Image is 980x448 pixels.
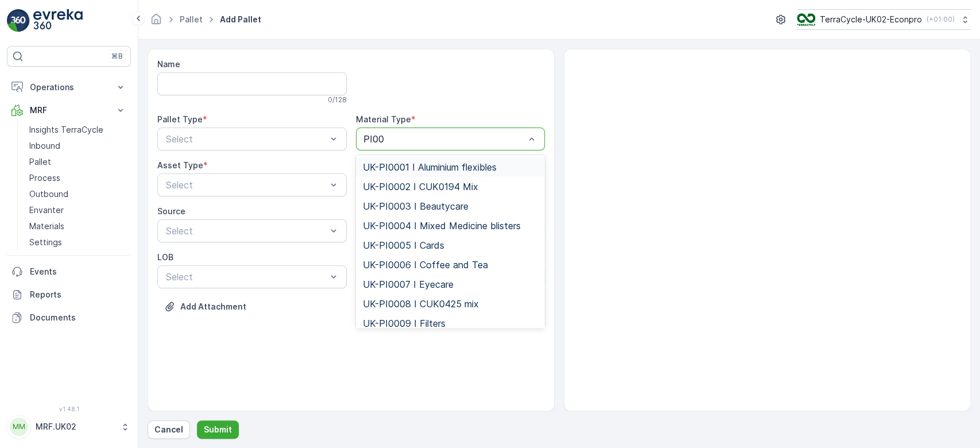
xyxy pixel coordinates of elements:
p: Events [30,266,126,277]
span: FD730 - RoslinCT (RightCycle) [DATE] #1 [38,188,199,198]
p: Operations [30,82,108,93]
span: Total Weight : [10,207,67,217]
a: Materials [25,218,131,234]
p: Outbound [29,188,68,200]
p: Submit [204,424,232,435]
a: Insights TerraCycle [25,122,131,138]
button: MMMRF.UK02 [7,415,131,439]
p: Pallet [29,156,51,168]
span: Name : [10,188,38,198]
a: Reports [7,283,131,306]
p: Cancel [154,424,183,435]
span: UK-PI0002 I CUK0194 Mix [363,181,478,192]
span: FD Pallet [61,264,96,274]
label: Asset Type [157,160,203,170]
label: LOB [157,252,173,262]
img: terracycle_logo_wKaHoWT.png [797,13,815,26]
a: Events [7,260,131,283]
p: Reports [30,289,126,300]
a: Outbound [25,186,131,202]
p: Inbound [29,140,60,152]
p: TerraCycle-UK02-Econpro [820,14,922,25]
a: Pallet [180,14,203,24]
p: Select [166,224,327,238]
span: UK-PI0008 I CUK0425 mix [363,299,479,309]
span: - [64,245,68,255]
a: Inbound [25,138,131,154]
button: Operations [7,76,131,99]
p: Select [166,178,327,192]
span: - [67,207,71,217]
a: Envanter [25,202,131,218]
button: TerraCycle-UK02-Econpro(+01:00) [797,9,971,30]
p: Add Attachment [180,301,246,312]
span: Tare Weight : [10,245,64,255]
span: UK-PI0003 I Beautycare [363,201,468,211]
p: ⌘B [111,52,123,61]
a: Process [25,170,131,186]
p: MRF [30,105,108,116]
span: UK-PI0004 I Mixed Medicine blisters [363,221,521,231]
button: Submit [197,420,239,439]
p: Insights TerraCycle [29,124,103,136]
span: UK-PI0009 I Filters [363,318,446,329]
label: Material Type [356,114,411,124]
span: UK-PI0022 I PPE [49,283,113,293]
a: Documents [7,306,131,329]
label: Source [157,206,185,216]
a: Settings [25,234,131,250]
p: Envanter [29,204,64,216]
button: Upload File [157,298,253,316]
p: Materials [29,221,64,232]
a: Pallet [25,154,131,170]
span: Add Pallet [218,14,264,25]
p: Process [29,172,60,184]
label: Pallet Type [157,114,203,124]
p: Select [166,270,327,284]
div: MM [10,418,28,436]
p: FD730 - RoslinCT (RightCycle) [DATE] #1 [396,10,582,24]
span: Asset Type : [10,264,61,274]
img: logo_light-DOdMpM7g.png [33,9,83,32]
p: ( +01:00 ) [927,15,955,24]
span: UK-PI0005 I Cards [363,240,444,250]
p: Settings [29,237,62,248]
p: Select [166,132,327,146]
button: MRF [7,99,131,122]
button: Cancel [148,420,190,439]
span: Net Weight : [10,226,60,236]
span: UK-PI0006 I Coffee and Tea [363,260,488,270]
p: 0 / 128 [328,95,347,105]
p: MRF.UK02 [36,421,115,432]
label: Name [157,59,180,69]
span: v 1.48.1 [7,405,131,412]
span: Material : [10,283,49,293]
p: Documents [30,312,126,323]
span: UK-PI0001 I Aluminium flexibles [363,162,497,172]
span: UK-PI0007 I Eyecare [363,279,454,289]
a: Homepage [150,17,162,27]
img: logo [7,9,30,32]
span: - [60,226,64,236]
